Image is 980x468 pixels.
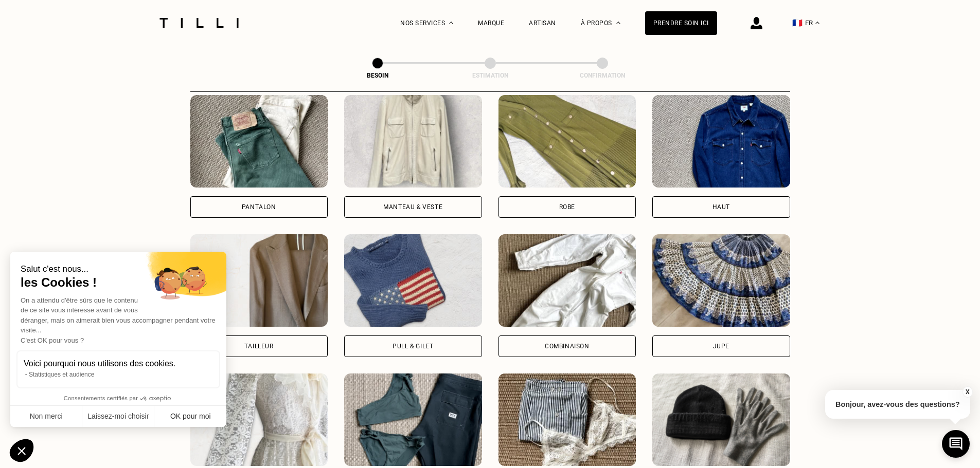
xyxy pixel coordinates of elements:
img: Menu déroulant [449,22,453,24]
div: Combinaison [545,343,590,349]
div: Manteau & Veste [383,204,442,210]
img: Menu déroulant à propos [616,22,620,24]
div: Pull & gilet [393,343,433,349]
img: icône connexion [751,17,762,29]
img: Tilli retouche votre Maillot de bain [344,373,482,466]
img: Tilli retouche votre Manteau & Veste [344,95,482,188]
a: Marque [478,20,504,27]
button: X [962,386,972,398]
img: Tilli retouche votre Combinaison [498,234,636,327]
div: Haut [712,204,730,210]
img: Logo du service de couturière Tilli [156,18,242,28]
img: menu déroulant [815,22,819,24]
div: Robe [559,204,575,210]
a: Artisan [529,20,556,27]
img: Tilli retouche votre Accessoires [652,373,790,466]
img: Tilli retouche votre Tailleur [190,234,328,327]
div: Estimation [439,72,542,79]
p: Bonjour, avez-vous des questions? [825,390,970,419]
div: Pantalon [242,204,276,210]
div: Confirmation [551,72,654,79]
img: Tilli retouche votre Robe de mariée [190,373,328,466]
img: Tilli retouche votre Jupe [652,234,790,327]
img: Tilli retouche votre Robe [498,95,636,188]
div: Jupe [713,343,729,349]
img: Tilli retouche votre Lingerie [498,373,636,466]
div: Besoin [326,72,429,79]
img: Tilli retouche votre Pull & gilet [344,234,482,327]
img: Tilli retouche votre Haut [652,95,790,188]
img: Tilli retouche votre Pantalon [190,95,328,188]
a: Prendre soin ici [645,11,717,35]
div: Tailleur [244,343,274,349]
span: 🇫🇷 [792,18,803,28]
